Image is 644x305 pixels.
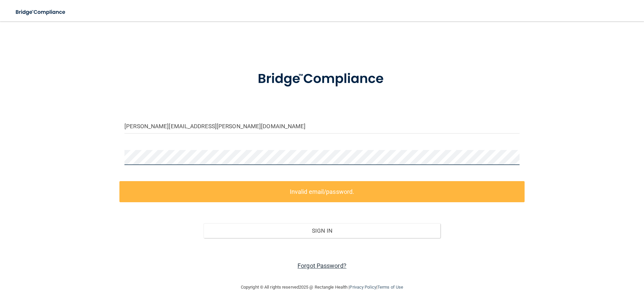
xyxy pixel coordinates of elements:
[200,277,444,298] div: Copyright © All rights reserved 2025 @ Rectangle Health | |
[298,262,346,269] a: Forgot Password?
[350,285,376,290] a: Privacy Policy
[377,285,403,290] a: Terms of Use
[10,5,72,19] img: bridge_compliance_login_screen.278c3ca4.svg
[204,223,441,238] button: Sign In
[124,119,520,134] input: Email
[244,62,400,96] img: bridge_compliance_login_screen.278c3ca4.svg
[119,181,525,202] label: Invalid email/password.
